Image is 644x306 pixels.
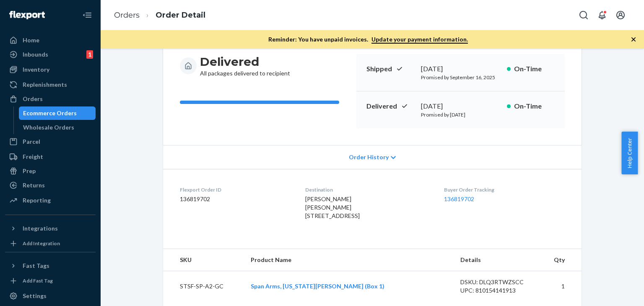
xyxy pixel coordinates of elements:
div: Home [23,36,39,44]
div: Add Fast Tag [23,277,53,284]
th: Product Name [244,249,454,271]
div: Returns [23,181,45,189]
div: Inbounds [23,50,48,59]
div: [DATE] [421,101,500,111]
th: Qty [546,249,582,271]
a: Add Integration [5,239,96,249]
div: Reporting [23,196,51,205]
a: Wholesale Orders [19,121,96,134]
a: Inventory [5,63,96,76]
div: All packages delivered to recipient [200,54,290,78]
a: Orders [5,92,96,106]
img: Flexport logo [9,11,45,19]
div: Integrations [23,224,58,233]
a: Update your payment information. [371,36,468,44]
div: Settings [23,292,47,300]
a: 136819702 [444,195,474,202]
div: Prep [23,167,36,175]
div: Ecommerce Orders [23,109,77,117]
span: [PERSON_NAME] [PERSON_NAME] [STREET_ADDRESS] [305,195,360,219]
div: Orders [23,95,43,103]
div: 1 [86,50,93,59]
p: On-Time [514,101,555,111]
a: Replenishments [5,78,96,91]
dt: Flexport Order ID [180,186,292,193]
div: Wholesale Orders [23,123,74,132]
p: Delivered [366,101,414,111]
td: STSF-SP-A2-GC [163,271,244,302]
dt: Destination [305,186,430,193]
div: Add Integration [23,240,60,247]
a: Span Arms, [US_STATE][PERSON_NAME] (Box 1) [251,283,384,290]
span: Order History [349,153,389,161]
th: SKU [163,249,244,271]
th: Details [454,249,546,271]
button: Open notifications [594,7,610,23]
a: Order Detail [156,10,205,20]
div: DSKU: DLQ3RTWZSCC [460,278,539,286]
a: Inbounds1 [5,48,96,61]
div: [DATE] [421,64,500,74]
a: Freight [5,150,96,163]
a: Reporting [5,194,96,207]
a: Settings [5,289,96,303]
dt: Buyer Order Tracking [444,186,565,193]
div: Replenishments [23,80,67,89]
div: Fast Tags [23,262,49,270]
button: Open account menu [612,7,629,23]
p: Promised by [DATE] [421,111,500,118]
h3: Delivered [200,54,290,69]
ol: breadcrumbs [107,3,212,28]
dd: 136819702 [180,195,292,203]
a: Parcel [5,135,96,148]
a: Orders [114,10,140,20]
p: Reminder: You have unpaid invoices. [268,35,468,44]
a: Prep [5,164,96,178]
td: 1 [546,271,582,302]
div: Freight [23,153,43,161]
div: UPC: 810154141913 [460,286,539,295]
button: Help Center [621,132,638,174]
p: On-Time [514,64,555,74]
a: Returns [5,179,96,192]
button: Fast Tags [5,259,96,272]
a: Ecommerce Orders [19,106,96,120]
button: Integrations [5,222,96,235]
button: Open Search Box [575,7,592,23]
div: Parcel [23,137,40,146]
p: Promised by September 16, 2025 [421,74,500,81]
a: Home [5,34,96,47]
button: Close Navigation [79,7,96,23]
p: Shipped [366,64,414,74]
div: Inventory [23,65,49,74]
a: Add Fast Tag [5,276,96,286]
